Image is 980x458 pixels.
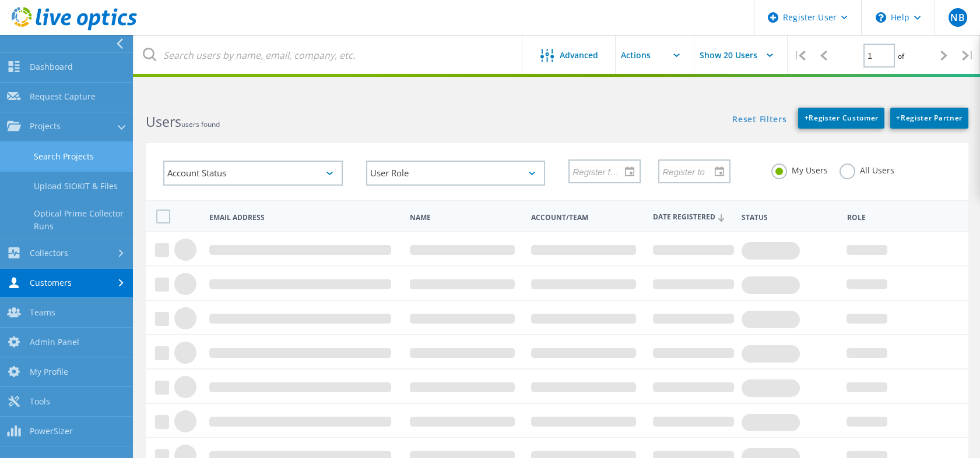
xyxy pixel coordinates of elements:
[570,160,631,182] input: Register from
[163,161,343,186] div: Account Status
[950,13,964,22] span: NB
[898,51,904,61] span: of
[531,214,643,221] span: Account/Team
[659,160,721,182] input: Register to
[366,161,546,186] div: User Role
[560,51,598,59] span: Advanced
[181,119,220,129] span: users found
[742,214,837,221] span: Status
[896,113,901,123] b: +
[846,214,950,221] span: Role
[876,12,886,23] svg: \n
[653,214,732,221] span: Date Registered
[209,214,400,221] span: Email Address
[146,112,181,131] b: Users
[956,35,980,76] div: |
[410,214,522,221] span: Name
[840,164,894,175] label: All Users
[896,113,963,123] span: Register Partner
[732,115,786,125] a: Reset Filters
[12,24,137,33] a: Live Optics Dashboard
[771,164,828,175] label: My Users
[804,113,809,123] b: +
[890,108,968,129] a: +Register Partner
[134,35,523,76] input: Search users by name, email, company, etc.
[804,113,879,123] span: Register Customer
[798,108,884,129] a: +Register Customer
[788,35,812,76] div: |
